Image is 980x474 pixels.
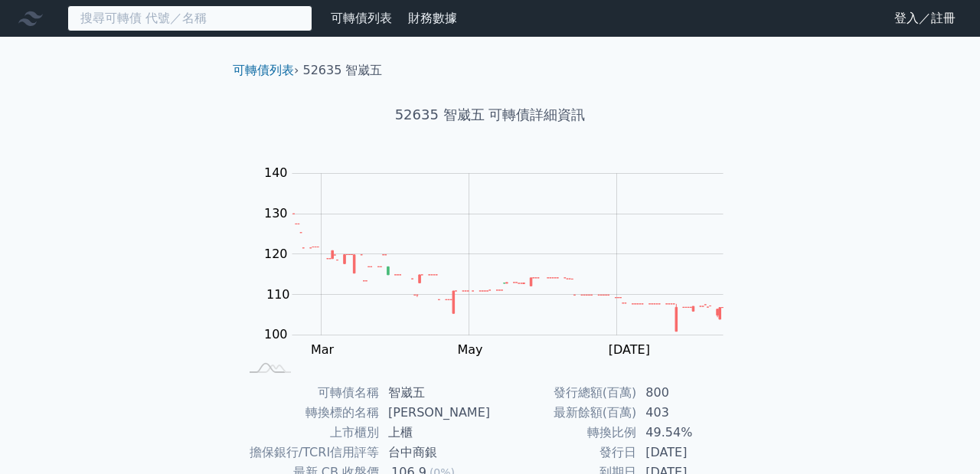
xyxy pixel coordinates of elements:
h1: 52635 智崴五 可轉債詳細資訊 [220,104,759,126]
td: 上櫃 [379,423,490,443]
a: 登入／註冊 [882,6,968,31]
li: › [233,61,299,80]
td: 上市櫃別 [239,423,379,443]
td: 49.54% [636,423,741,443]
input: 搜尋可轉債 代號／名稱 [67,5,312,31]
tspan: Mar [311,342,335,357]
tspan: 130 [264,206,288,221]
td: 403 [636,403,741,423]
tspan: [DATE] [609,342,650,357]
li: 52635 智崴五 [303,61,383,80]
td: 轉換比例 [490,423,636,443]
td: [DATE] [636,443,741,463]
td: 800 [636,383,741,403]
tspan: 120 [264,247,288,261]
a: 財務數據 [408,11,457,25]
td: 發行總額(百萬) [490,383,636,403]
tspan: 110 [266,287,290,302]
td: 擔保銀行/TCRI信用評等 [239,443,379,463]
g: Series [292,214,723,332]
td: 智崴五 [379,383,490,403]
tspan: 100 [264,327,288,342]
a: 可轉債列表 [331,11,392,25]
a: 可轉債列表 [233,63,294,77]
td: 最新餘額(百萬) [490,403,636,423]
td: 可轉債名稱 [239,383,379,403]
td: 轉換標的名稱 [239,403,379,423]
tspan: 140 [264,165,288,180]
td: 台中商銀 [379,443,490,463]
g: Chart [256,165,746,357]
tspan: May [457,342,482,357]
td: [PERSON_NAME] [379,403,490,423]
td: 發行日 [490,443,636,463]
